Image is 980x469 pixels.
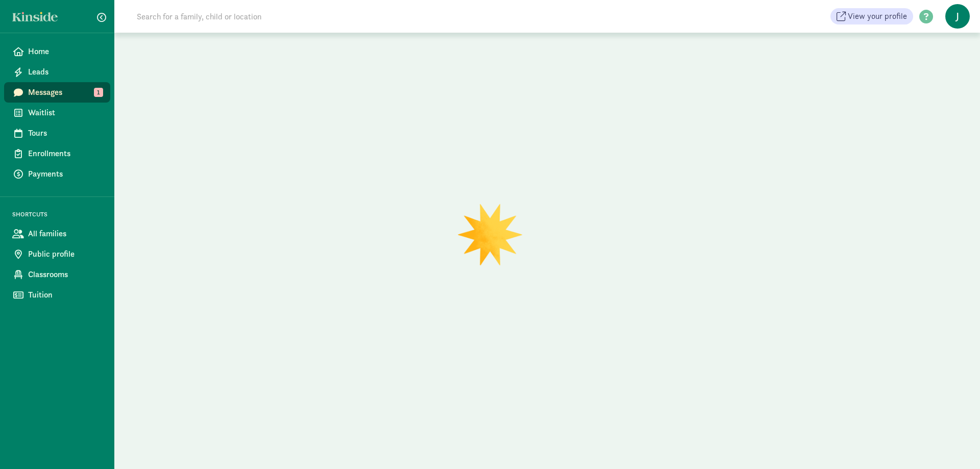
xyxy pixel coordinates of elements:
[830,8,913,24] a: View your profile
[28,45,102,58] span: Home
[94,88,103,97] span: 1
[28,66,102,78] span: Leads
[4,82,110,103] a: Messages 1
[4,285,110,305] a: Tuition
[4,123,110,143] a: Tours
[4,143,110,164] a: Enrollments
[28,289,102,301] span: Tuition
[28,86,102,98] span: Messages
[848,10,907,22] span: View your profile
[4,164,110,184] a: Payments
[28,127,102,139] span: Tours
[4,264,110,285] a: Classrooms
[4,103,110,123] a: Waitlist
[4,224,110,244] a: All families
[4,244,110,264] a: Public profile
[28,168,102,180] span: Payments
[4,41,110,62] a: Home
[28,268,102,281] span: Classrooms
[4,62,110,82] a: Leads
[28,248,102,260] span: Public profile
[28,107,102,119] span: Waitlist
[945,4,970,29] span: J
[131,6,417,27] input: Search for a family, child or location
[28,228,102,240] span: All families
[28,147,102,160] span: Enrollments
